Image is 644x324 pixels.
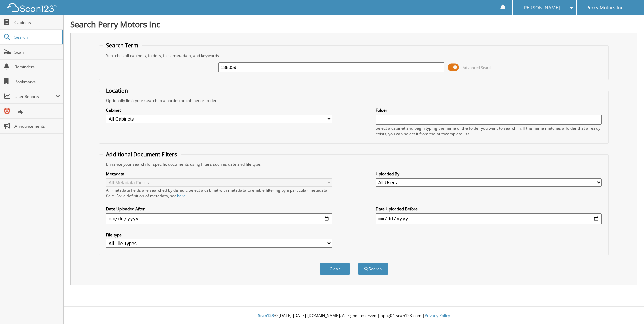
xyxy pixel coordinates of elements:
[610,292,644,324] iframe: Chat Widget
[106,206,332,212] label: Date Uploaded After
[103,53,605,58] div: Searches all cabinets, folders, files, metadata, and keywords
[103,161,605,167] div: Enhance your search for specific documents using filters such as date and file type.
[14,49,60,55] span: Scan
[376,107,602,113] label: Folder
[14,20,60,25] span: Cabinets
[14,79,60,85] span: Bookmarks
[14,34,59,40] span: Search
[14,64,60,70] span: Reminders
[376,206,602,212] label: Date Uploaded Before
[258,313,274,318] span: Scan123
[376,171,602,177] label: Uploaded By
[103,87,131,94] legend: Location
[320,263,350,275] button: Clear
[358,263,388,275] button: Search
[376,213,602,224] input: end
[14,108,60,114] span: Help
[106,171,332,177] label: Metadata
[106,187,332,199] div: All metadata fields are searched by default. Select a cabinet with metadata to enable filtering b...
[177,193,186,199] a: here
[103,98,605,103] div: Optionally limit your search to a particular cabinet or folder
[103,42,142,49] legend: Search Term
[14,94,55,99] span: User Reports
[7,3,57,12] img: scan123-logo-white.svg
[106,213,332,224] input: start
[14,123,60,129] span: Announcements
[70,19,637,30] h1: Search Perry Motors Inc
[522,6,560,10] span: [PERSON_NAME]
[425,313,450,318] a: Privacy Policy
[103,151,181,158] legend: Additional Document Filters
[64,307,644,324] div: © [DATE]-[DATE] [DOMAIN_NAME]. All rights reserved | appg04-scan123-com |
[106,107,332,113] label: Cabinet
[586,6,623,10] span: Perry Motors Inc
[463,65,493,70] span: Advanced Search
[376,125,602,137] div: Select a cabinet and begin typing the name of the folder you want to search in. If the name match...
[106,232,332,238] label: File type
